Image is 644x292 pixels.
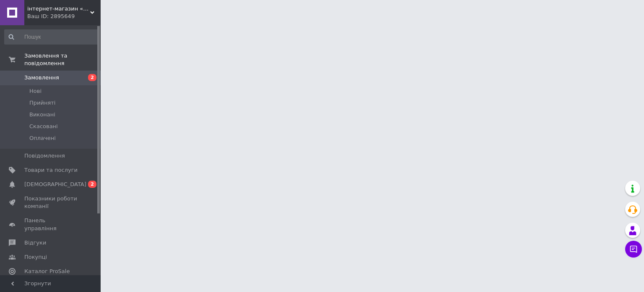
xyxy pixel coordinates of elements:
div: Ваш ID: 2895649 [27,13,101,20]
span: Покупці [24,253,47,261]
span: Виконані [29,111,55,118]
span: Показники роботи компанії [24,195,78,210]
span: Панель управління [24,217,78,232]
span: Нові [29,87,42,95]
span: Відгуки [24,239,46,247]
span: Замовлення та повідомлення [24,52,101,67]
span: Скасовані [29,123,58,130]
button: Чат з покупцем [625,241,642,258]
span: Товари та послуги [24,166,78,174]
span: Повідомлення [24,152,65,160]
input: Пошук [4,29,99,45]
span: 2 [88,181,96,188]
span: Прийняті [29,99,55,107]
span: [DEMOGRAPHIC_DATA] [24,181,86,188]
span: інтернет-магазин «Shemil» [27,5,90,13]
span: Каталог ProSale [24,268,70,275]
span: Оплачені [29,134,56,142]
span: 2 [88,74,96,81]
span: Замовлення [24,74,59,82]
